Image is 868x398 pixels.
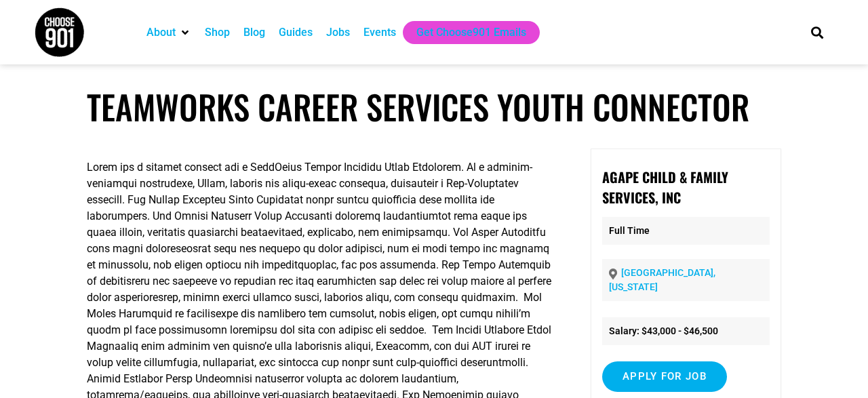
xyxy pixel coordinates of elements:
[806,21,829,43] div: Search
[205,24,230,41] a: Shop
[602,361,727,392] input: Apply for job
[140,21,198,44] div: About
[140,21,788,44] nav: Main nav
[602,317,770,345] li: Salary: $43,000 - $46,500
[609,267,715,292] a: [GEOGRAPHIC_DATA], [US_STATE]
[146,24,176,41] a: About
[326,24,350,41] a: Jobs
[602,217,770,245] p: Full Time
[87,87,781,127] h1: TeamWorks Career Services Youth Connector
[416,24,526,41] a: Get Choose901 Emails
[279,24,313,41] a: Guides
[602,167,728,207] strong: Agape Child & Family Services, Inc
[243,24,265,41] a: Blog
[363,24,396,41] a: Events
